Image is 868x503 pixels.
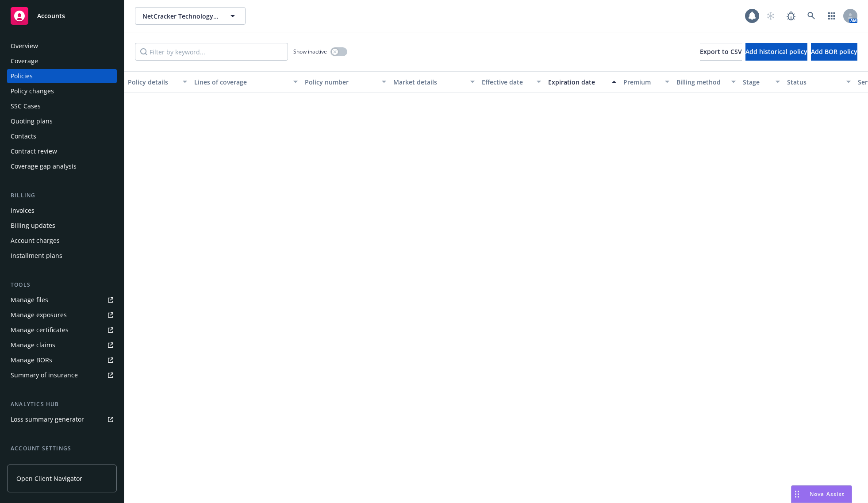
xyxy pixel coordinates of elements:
a: Loss summary generator [7,412,117,426]
a: Start snowing [762,7,780,25]
div: Status [787,77,841,87]
div: Service team [11,457,49,471]
span: Add historical policy [745,47,807,56]
div: Account charges [11,234,60,248]
a: Service team [7,457,117,471]
div: Invoices [11,204,35,218]
a: Coverage [7,54,117,68]
a: Contract review [7,144,117,158]
div: SSC Cases [11,99,41,113]
a: Report a Bug [782,7,800,25]
button: Add BOR policy [811,43,857,61]
div: Loss summary generator [11,412,84,426]
div: Policies [11,69,33,83]
div: Billing method [676,77,726,87]
div: Summary of insurance [11,368,78,382]
a: Policy changes [7,84,117,98]
a: Invoices [7,204,117,218]
button: Stage [739,71,784,92]
div: Lines of coverage [194,77,288,87]
button: Expiration date [545,71,620,92]
button: Policy number [301,71,390,92]
div: Manage exposures [11,308,67,322]
a: Manage files [7,293,117,307]
div: Effective date [482,77,531,87]
a: Manage claims [7,338,117,352]
div: Manage claims [11,338,55,352]
div: Billing updates [11,219,55,233]
a: Coverage gap analysis [7,159,117,173]
input: Filter by keyword... [135,43,288,61]
a: Switch app [823,7,841,25]
button: Policy details [124,71,191,92]
div: Policy number [305,77,376,87]
span: NetCracker Technology Corporation [142,12,219,21]
span: Open Client Navigator [16,474,82,483]
a: Account charges [7,234,117,248]
button: NetCracker Technology Corporation [135,7,246,25]
div: Analytics hub [7,400,117,409]
button: Nova Assist [791,485,852,503]
a: Billing updates [7,219,117,233]
a: Contacts [7,129,117,143]
div: Quoting plans [11,114,53,128]
span: Nova Assist [810,490,845,498]
a: Accounts [7,4,117,28]
a: Manage exposures [7,308,117,322]
div: Installment plans [11,249,62,263]
div: Overview [11,39,38,53]
div: Account settings [7,444,117,453]
span: Export to CSV [700,47,742,56]
span: Show inactive [293,48,327,55]
a: Overview [7,39,117,53]
div: Policy details [128,77,177,87]
div: Policy changes [11,84,54,98]
button: Billing method [673,71,739,92]
button: Add historical policy [745,43,807,61]
div: Coverage gap analysis [11,159,77,173]
a: Manage certificates [7,323,117,337]
a: Installment plans [7,249,117,263]
a: Summary of insurance [7,368,117,382]
button: Status [784,71,854,92]
a: Policies [7,69,117,83]
div: Manage BORs [11,353,52,367]
div: Tools [7,280,117,289]
div: Drag to move [791,486,803,503]
a: Manage BORs [7,353,117,367]
a: Search [803,7,820,25]
button: Lines of coverage [191,71,301,92]
div: Billing [7,191,117,200]
button: Effective date [478,71,545,92]
div: Market details [393,77,465,87]
div: Stage [743,77,770,87]
div: Manage files [11,293,48,307]
span: Add BOR policy [811,47,857,56]
span: Accounts [37,12,65,19]
button: Market details [390,71,478,92]
div: Expiration date [548,77,607,87]
div: Coverage [11,54,38,68]
button: Premium [620,71,673,92]
a: SSC Cases [7,99,117,113]
button: Export to CSV [700,43,742,61]
div: Contacts [11,129,36,143]
a: Quoting plans [7,114,117,128]
div: Manage certificates [11,323,69,337]
div: Contract review [11,144,57,158]
div: Premium [623,77,660,87]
